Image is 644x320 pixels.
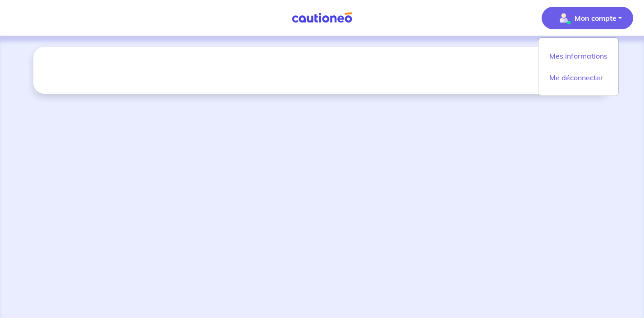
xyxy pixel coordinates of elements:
button: illu_account_valid_menu.svgMon compte [542,7,633,29]
a: Mes informations [542,49,615,63]
p: Mon compte [575,13,616,23]
a: Me déconnecter [542,70,615,85]
img: Cautioneo [288,12,356,23]
img: illu_account_valid_menu.svg [557,11,571,25]
div: illu_account_valid_menu.svgMon compte [538,37,619,96]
